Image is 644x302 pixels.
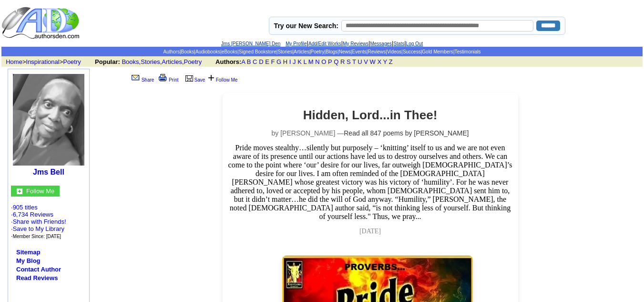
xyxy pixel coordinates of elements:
[227,129,513,137] p: by [PERSON_NAME] —
[163,49,480,54] span: | | | | | | | | | | | | | | |
[26,187,54,195] font: Follow Me
[184,77,205,83] a: Save
[227,228,513,235] p: [DATE]
[227,108,513,123] h2: Hidden, Lord...in Thee!
[253,58,257,65] a: C
[13,218,66,225] a: Share with Friends!
[406,41,423,46] a: Log Out
[221,41,280,46] a: Jms [PERSON_NAME] Den
[315,58,319,65] a: N
[286,41,307,46] a: My Profile
[13,211,53,218] a: 6,734 Reviews
[33,168,64,176] a: Jms Bell
[277,49,292,54] a: Stories
[344,129,469,137] a: Read all 847 poems by [PERSON_NAME]
[6,58,22,65] a: Home
[352,58,356,65] a: T
[368,49,386,54] a: Reviews
[364,58,368,65] a: V
[122,58,139,65] a: Books
[259,58,263,65] a: D
[328,58,332,65] a: P
[265,58,269,65] a: E
[184,74,194,82] img: library.gif
[352,49,367,54] a: Events
[95,58,401,65] font: , , ,
[274,22,338,30] label: Try our New Search:
[276,58,281,65] a: G
[334,58,338,65] a: Q
[163,49,179,54] a: Authors
[293,58,296,65] a: J
[241,58,245,65] a: A
[422,49,453,54] a: Gold Members
[141,58,160,65] a: Stories
[2,58,93,65] font: > >
[162,58,182,65] a: Articles
[239,49,276,54] a: Signed Bookstore
[378,58,382,65] a: X
[195,49,220,54] a: Audiobooks
[289,58,291,65] a: I
[343,41,368,46] a: My Reviews
[358,58,362,65] a: U
[271,58,275,65] a: F
[326,49,337,54] a: Blogs
[159,74,167,82] img: print.gif
[17,188,22,194] img: gc.jpg
[16,274,58,281] a: Read Reviews
[216,77,238,83] a: Follow Me
[208,71,215,84] font: +
[16,249,41,256] a: Sitemap
[454,49,480,54] a: Testimonials
[63,58,81,65] a: Poetry
[130,77,154,83] a: Share
[1,6,82,40] img: logo_ad.gif
[221,40,423,47] font: | | | | |
[181,49,194,54] a: Books
[340,58,345,65] a: R
[13,74,84,166] img: 108732.jpg
[26,187,54,195] a: Follow Me
[16,266,61,273] a: Contact Author
[16,257,41,264] a: My Blog
[11,218,66,240] font: · · ·
[308,41,341,46] a: Add/Edit Works
[308,58,314,65] a: M
[247,58,251,65] a: B
[383,58,387,65] a: Y
[222,49,237,54] a: eBooks
[132,74,140,82] img: share_page.gif
[215,58,241,65] b: Authors:
[370,58,376,65] a: W
[95,58,120,65] b: Popular:
[294,49,309,54] a: Articles
[26,58,60,65] a: Inspirational
[393,41,404,46] a: Stats
[370,41,392,46] a: Messages
[11,204,66,240] font: · ·
[283,58,287,65] a: H
[321,58,326,65] a: O
[13,225,64,232] a: Save to My Library
[339,49,351,54] a: News
[311,49,325,54] a: Poetry
[403,49,421,54] a: Success
[13,234,61,239] font: Member Since: [DATE]
[297,58,302,65] a: K
[184,58,202,65] a: Poetry
[347,58,351,65] a: S
[157,77,179,83] a: Print
[389,58,393,65] a: Z
[303,58,307,65] a: L
[13,204,38,211] a: 905 titles
[387,49,401,54] a: Videos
